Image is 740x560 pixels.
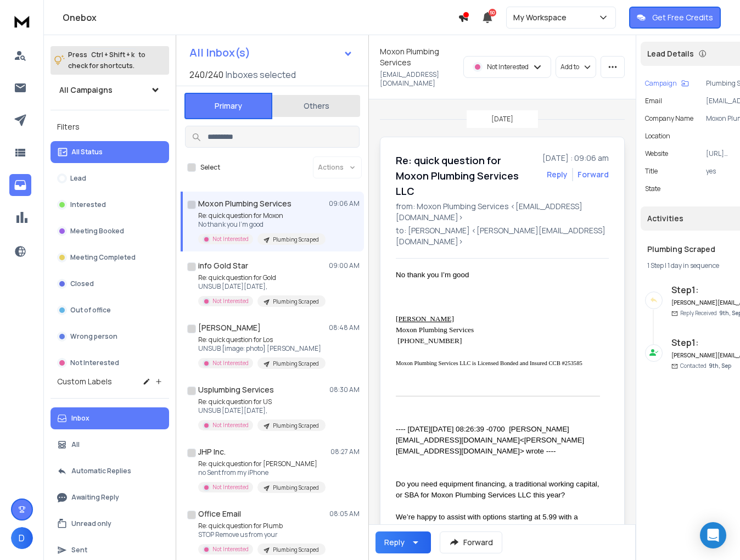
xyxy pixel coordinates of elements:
[63,11,458,24] h1: Onebox
[629,7,721,29] button: Get Free Credits
[652,12,713,23] p: Get Free Credits
[11,11,33,31] img: logo
[513,12,571,23] p: My Workspace
[700,522,726,548] div: Open Intercom Messenger
[11,527,33,549] button: D
[489,9,496,16] span: 50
